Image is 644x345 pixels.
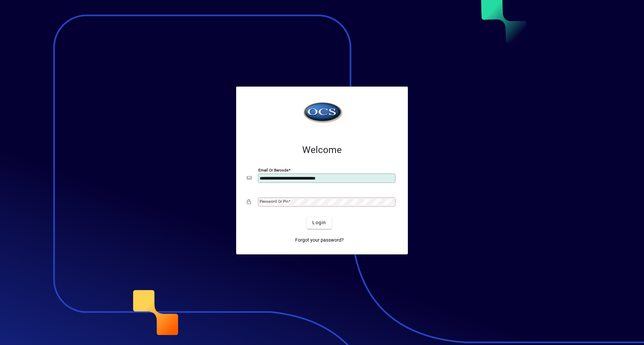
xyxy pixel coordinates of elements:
[295,237,344,244] span: Forgot your password?
[292,234,346,246] a: Forgot your password?
[312,219,326,226] span: Login
[258,167,288,172] mat-label: Email or Barcode
[260,199,288,204] mat-label: Password or Pin
[247,144,397,156] h2: Welcome
[307,217,331,229] button: Login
